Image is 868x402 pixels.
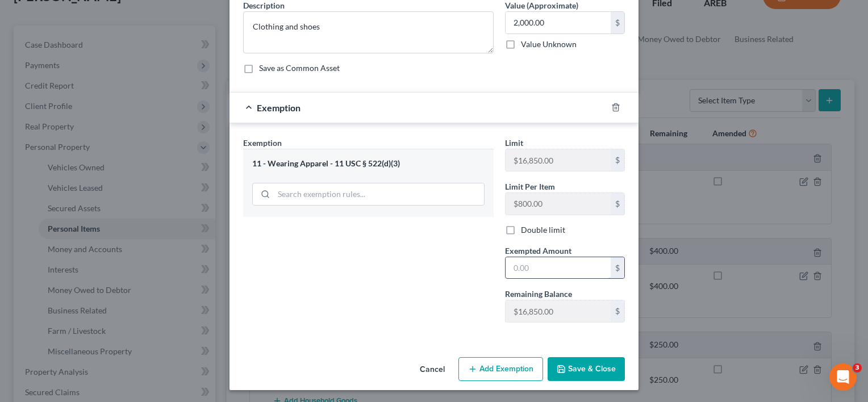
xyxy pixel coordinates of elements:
input: -- [506,149,611,171]
input: -- [506,300,611,322]
div: 11 - Wearing Apparel - 11 USC § 522(d)(3) [252,158,485,169]
input: Search exemption rules... [274,183,484,205]
div: $ [611,257,624,279]
input: 0.00 [506,12,611,33]
input: 0.00 [506,257,611,279]
span: Exemption [243,138,282,148]
button: Save & Close [548,357,625,381]
label: Limit Per Item [505,181,555,192]
span: Exemption [257,102,301,113]
div: $ [611,300,624,322]
span: 3 [853,363,862,372]
label: Save as Common Asset [259,62,340,74]
label: Remaining Balance [505,288,572,300]
label: Value Unknown [521,39,577,50]
span: Exempted Amount [505,246,571,256]
button: Add Exemption [458,357,543,381]
input: -- [506,193,611,215]
iframe: Intercom live chat [829,363,857,391]
div: $ [611,12,624,33]
div: $ [611,193,624,215]
button: Cancel [411,358,454,381]
span: Description [243,1,285,10]
label: Double limit [521,224,565,236]
div: $ [611,149,624,171]
span: Limit [505,138,523,148]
